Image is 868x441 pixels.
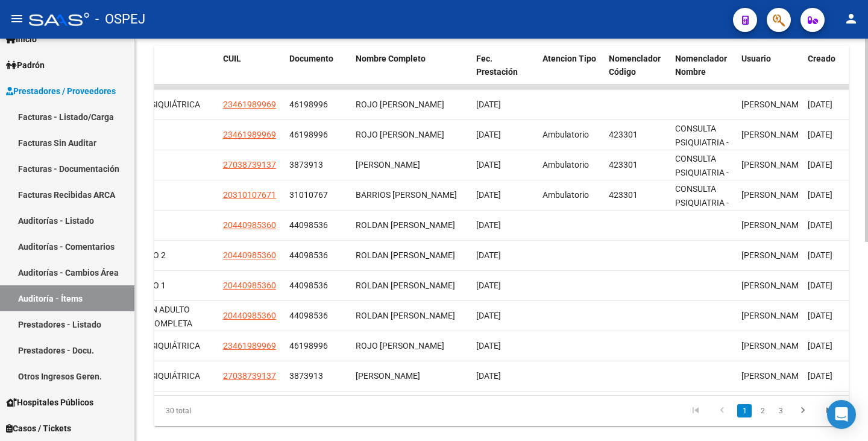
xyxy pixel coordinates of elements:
[675,154,729,191] span: CONSULTA PSIQUIATRIA - PSICOLOGIA
[609,160,638,170] span: 423301
[223,281,276,290] span: 20440985360
[356,190,457,200] span: BARRIOS [PERSON_NAME]
[808,100,832,109] span: [DATE]
[289,100,328,109] span: 46198996
[356,160,420,170] span: [PERSON_NAME]
[223,54,241,63] span: CUIL
[289,250,328,260] span: 44098536
[741,281,806,290] span: [PERSON_NAME]
[609,190,638,200] span: 423301
[223,130,276,139] span: 23461989969
[737,404,752,417] a: 1
[154,396,291,426] div: 30 total
[6,59,45,72] span: Padrón
[735,401,753,421] li: page 1
[476,371,501,381] span: [DATE]
[542,130,589,139] span: Ambulatorio
[791,404,814,417] a: go to next page
[741,220,806,230] span: [PERSON_NAME]
[808,311,832,320] span: [DATE]
[476,190,501,200] span: [DATE]
[223,100,276,109] span: 23461989969
[223,250,276,260] span: 20440985360
[289,371,323,381] span: 3873913
[772,401,790,421] li: page 3
[356,250,455,260] span: ROLDAN [PERSON_NAME]
[542,160,589,170] span: Ambulatorio
[808,54,835,63] span: Creado
[6,33,37,46] span: Inicio
[356,220,455,230] span: ROLDAN [PERSON_NAME]
[289,311,328,320] span: 44098536
[476,281,501,290] span: [DATE]
[6,84,116,98] span: Prestadores / Proveedores
[351,46,471,86] datatable-header-cell: Nombre Completo
[223,311,276,320] span: 20440985360
[741,160,806,170] span: [PERSON_NAME]
[675,184,729,221] span: CONSULTA PSIQUIATRIA - PSICOLOGIA
[289,130,328,139] span: 46198996
[808,190,832,200] span: [DATE]
[808,371,832,381] span: [DATE]
[6,422,71,435] span: Casos / Tickets
[356,281,455,290] span: ROLDAN [PERSON_NAME]
[818,404,841,417] a: go to last page
[808,220,832,230] span: [DATE]
[289,190,328,200] span: 31010767
[223,371,276,381] span: 27038739137
[753,401,772,421] li: page 2
[285,46,351,86] datatable-header-cell: Documento
[741,341,806,351] span: [PERSON_NAME]
[476,250,501,260] span: [DATE]
[223,160,276,170] span: 27038739137
[356,311,455,320] span: ROLDAN [PERSON_NAME]
[755,404,770,417] a: 2
[95,6,145,33] span: - OSPEJ
[476,160,501,170] span: [DATE]
[670,46,737,86] datatable-header-cell: Nomenclador Nombre
[542,190,589,200] span: Ambulatorio
[476,311,501,320] span: [DATE]
[604,46,670,86] datatable-header-cell: Nomenclador Código
[741,311,806,320] span: [PERSON_NAME]
[808,281,832,290] span: [DATE]
[741,250,806,260] span: [PERSON_NAME]
[711,404,734,417] a: go to previous page
[808,341,832,351] span: [DATE]
[476,130,501,139] span: [DATE]
[218,46,285,86] datatable-header-cell: CUIL
[675,124,729,161] span: CONSULTA PSIQUIATRIA - PSICOLOGIA
[808,130,832,139] span: [DATE]
[289,341,328,351] span: 46198996
[538,46,604,86] datatable-header-cell: Atencion Tipo
[741,54,771,63] span: Usuario
[356,130,444,139] span: ROJO [PERSON_NAME]
[741,100,806,109] span: [PERSON_NAME]
[609,54,661,77] span: Nomenclador Código
[356,54,426,63] span: Nombre Completo
[741,371,806,381] span: [PERSON_NAME]
[476,220,501,230] span: [DATE]
[356,341,444,351] span: ROJO [PERSON_NAME]
[675,54,727,77] span: Nomenclador Nombre
[741,190,806,200] span: [PERSON_NAME]
[289,220,328,230] span: 44098536
[289,281,328,290] span: 44098536
[6,396,93,409] span: Hospitales Públicos
[289,54,333,63] span: Documento
[542,54,596,63] span: Atencion Tipo
[808,250,832,260] span: [DATE]
[98,46,218,86] datatable-header-cell: Descripcion
[741,130,806,139] span: [PERSON_NAME]
[844,11,858,26] mat-icon: person
[356,371,420,381] span: [PERSON_NAME]
[223,190,276,200] span: 20310107671
[289,160,323,170] span: 3873913
[10,11,24,26] mat-icon: menu
[476,341,501,351] span: [DATE]
[609,130,638,139] span: 423301
[827,400,856,429] div: Open Intercom Messenger
[476,54,518,77] span: Fec. Prestación
[773,404,788,417] a: 3
[356,100,444,109] span: ROJO [PERSON_NAME]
